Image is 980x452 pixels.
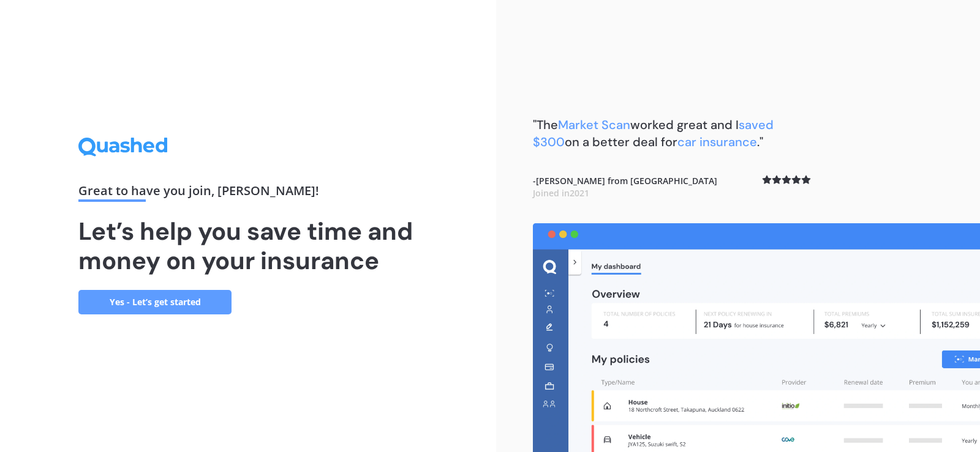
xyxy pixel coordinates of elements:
b: - [PERSON_NAME] from [GEOGRAPHIC_DATA] [533,175,717,199]
img: dashboard.webp [533,223,980,452]
span: saved $300 [533,117,774,150]
h1: Let’s help you save time and money on your insurance [78,217,418,275]
span: Joined in 2021 [533,187,589,199]
span: Market Scan [558,117,630,133]
b: "The worked great and I on a better deal for ." [533,117,774,150]
span: car insurance [677,134,757,150]
div: Great to have you join , [PERSON_NAME] ! [78,185,418,202]
a: Yes - Let’s get started [78,290,232,314]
